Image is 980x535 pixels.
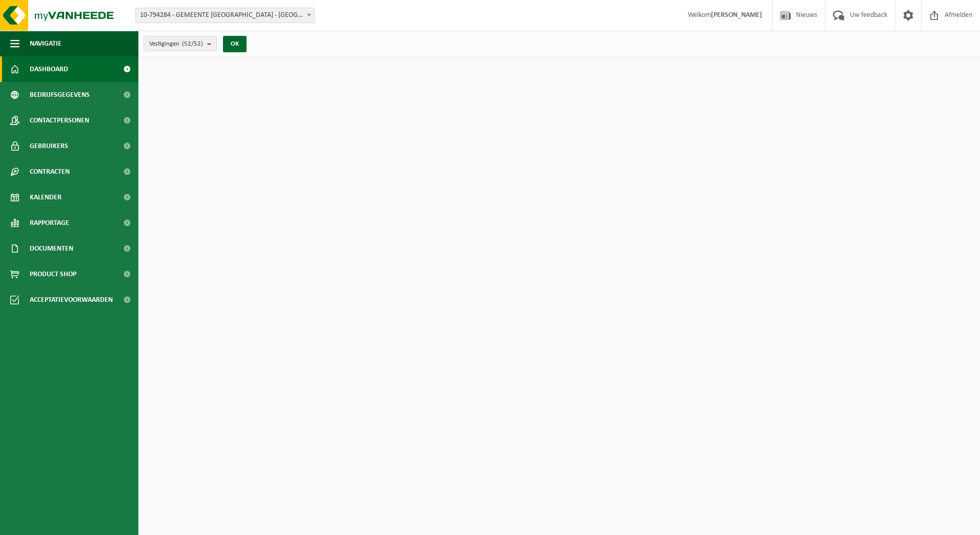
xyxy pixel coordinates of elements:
span: Rapportage [30,210,69,236]
span: Vestigingen [149,36,203,52]
span: Bedrijfsgegevens [30,82,90,108]
span: 10-794284 - GEMEENTE BEVEREN - BEVEREN-WAAS [136,8,314,23]
span: Acceptatievoorwaarden [30,287,113,313]
span: Contracten [30,159,70,184]
span: Kalender [30,184,62,210]
span: Dashboard [30,56,68,82]
button: Vestigingen(52/52) [144,36,217,51]
button: OK [223,36,247,52]
span: 10-794284 - GEMEENTE BEVEREN - BEVEREN-WAAS [135,8,315,23]
span: Documenten [30,236,73,261]
strong: [PERSON_NAME] [711,11,762,19]
span: Navigatie [30,31,62,56]
span: Product Shop [30,261,76,287]
count: (52/52) [182,40,203,47]
span: Gebruikers [30,133,68,159]
span: Contactpersonen [30,108,89,133]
